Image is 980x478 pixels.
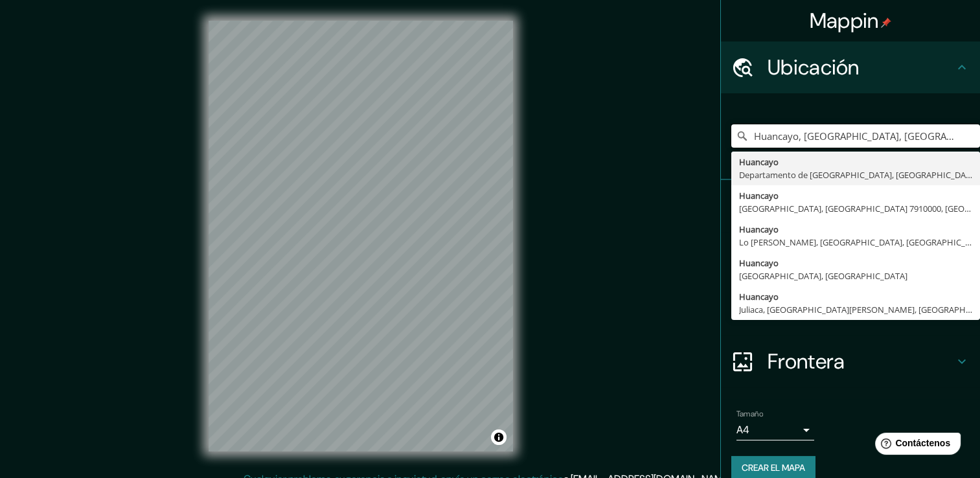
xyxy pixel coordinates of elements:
[739,168,972,181] div: Departamento de [GEOGRAPHIC_DATA], [GEOGRAPHIC_DATA]
[881,17,891,28] img: pin-icon.png
[209,21,513,451] canvas: Mapa
[865,427,966,464] iframe: Help widget launcher
[721,336,980,387] div: Frontera
[736,420,814,440] div: A4
[721,232,980,284] div: Estilo
[721,180,980,232] div: Pines
[736,409,763,420] label: Tamaño
[768,54,954,80] h4: Ubicación
[739,303,972,316] div: Juliaca, [GEOGRAPHIC_DATA][PERSON_NAME], [GEOGRAPHIC_DATA]
[739,290,972,303] div: Huancayo
[810,7,879,34] font: Mappin
[731,124,980,148] input: Elige tu ciudad o área
[739,223,972,236] div: Huancayo
[721,41,980,93] div: Ubicación
[491,429,507,445] button: Alternar atribución
[768,348,954,374] h4: Frontera
[721,284,980,336] div: Diseño
[739,202,972,215] div: [GEOGRAPHIC_DATA], [GEOGRAPHIC_DATA] 7910000, [GEOGRAPHIC_DATA]
[739,269,972,282] div: [GEOGRAPHIC_DATA], [GEOGRAPHIC_DATA]
[739,155,972,168] div: Huancayo
[739,189,972,202] div: Huancayo
[739,236,972,249] div: Lo [PERSON_NAME], [GEOGRAPHIC_DATA], [GEOGRAPHIC_DATA]
[742,460,805,476] font: Crear el mapa
[768,297,954,323] h4: Diseño
[739,256,972,269] div: Huancayo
